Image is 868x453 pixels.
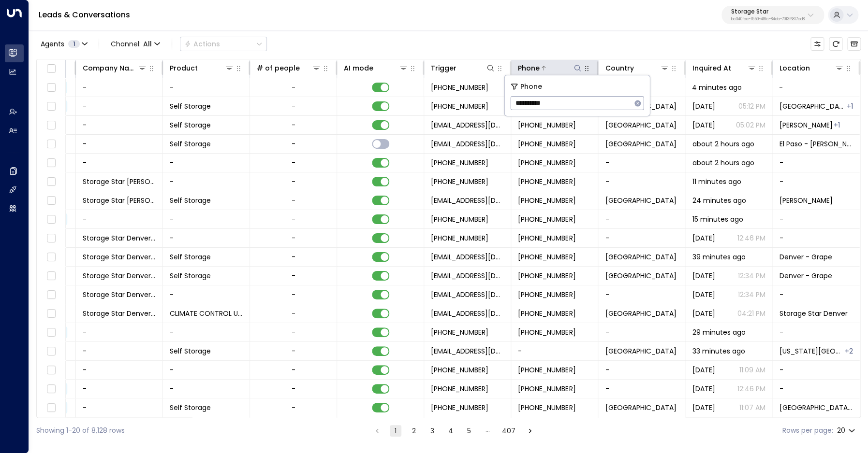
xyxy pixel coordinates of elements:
[605,346,676,356] span: United States
[605,196,676,205] span: United States
[692,327,745,337] span: 29 minutes ago
[170,62,198,74] div: Product
[692,83,742,92] span: 4 minutes ago
[292,177,295,186] div: -
[170,196,211,205] span: Self Storage
[518,327,575,337] span: +17372827099
[518,177,575,186] span: +19893121014
[500,425,517,437] button: Go to page 407
[518,196,575,205] span: +19893121014
[170,403,211,412] span: Self Storage
[772,78,859,97] td: -
[292,214,295,224] div: -
[292,327,295,337] div: -
[463,425,475,437] button: Go to page 5
[45,364,57,376] span: Toggle select row
[76,116,163,134] td: -
[779,62,809,74] div: Location
[83,252,156,262] span: Storage Star Denver - Grape
[431,139,504,149] span: leads@storagestar.com
[83,177,156,186] span: Storage Star Laramie - Boswell
[598,285,685,304] td: -
[779,403,853,412] span: Grantsville - Main
[45,383,57,395] span: Toggle select row
[598,380,685,398] td: -
[45,119,57,131] span: Toggle select row
[163,172,250,191] td: -
[731,9,805,14] p: Storage Star
[292,252,295,262] div: -
[692,120,715,130] span: Yesterday
[76,154,163,172] td: -
[847,37,861,51] button: Archived Leads
[76,210,163,228] td: -
[292,271,295,281] div: -
[292,346,295,356] div: -
[41,41,64,47] span: Agents
[518,271,575,281] span: +17197828495
[170,62,234,74] div: Product
[107,37,164,51] span: Channel:
[772,172,859,191] td: -
[739,365,765,375] p: 11:09 AM
[45,195,57,207] span: Toggle select row
[76,97,163,115] td: -
[772,229,859,247] td: -
[408,425,420,437] button: Go to page 2
[779,346,843,356] span: Colorado Springs - Aerotech
[518,309,575,318] span: +17197828495
[518,214,575,224] span: +17372687069
[170,252,211,262] span: Self Storage
[772,380,859,398] td: -
[163,78,250,97] td: -
[257,62,300,74] div: # of people
[431,62,495,74] div: Trigger
[431,120,504,130] span: no-reply-facilities@sparefoot.com
[292,158,295,168] div: -
[779,101,845,111] span: Fort Collins - Skyway
[518,62,540,74] div: Phone
[45,176,57,188] span: Toggle select row
[45,251,57,263] span: Toggle select row
[83,62,147,74] div: Company Name
[431,252,504,262] span: no-reply-facilities@sparefoot.com
[45,63,57,75] span: Toggle select all
[511,342,598,360] td: -
[772,154,859,172] td: -
[292,233,295,243] div: -
[163,361,250,379] td: -
[39,9,130,20] a: Leads & Conversations
[518,120,575,130] span: +18607059583
[731,17,805,21] p: bc340fee-f559-48fc-84eb-70f3f6817ad8
[846,101,853,111] div: Loveland - Lincoln
[518,62,582,74] div: Phone
[692,196,746,205] span: 24 minutes ago
[518,384,575,394] span: +13852229488
[292,290,295,299] div: -
[143,40,152,48] span: All
[598,154,685,172] td: -
[520,81,542,92] span: Phone
[834,120,840,130] div: Fort Collins - Skyway
[431,83,488,92] span: +17372793430
[292,101,295,111] div: -
[779,271,832,281] span: Denver - Grape
[344,62,373,74] div: AI mode
[738,101,765,111] p: 05:12 PM
[45,138,57,150] span: Toggle select row
[45,232,57,244] span: Toggle select row
[692,346,745,356] span: 33 minutes ago
[431,384,488,394] span: +13852229488
[605,139,676,149] span: United States
[518,233,575,243] span: +17197828495
[45,308,57,320] span: Toggle select row
[779,252,832,262] span: Denver - Grape
[76,380,163,398] td: -
[518,403,575,412] span: +13852229488
[692,101,715,111] span: Yesterday
[445,425,456,437] button: Go to page 4
[76,78,163,97] td: -
[692,62,731,74] div: Inquired At
[76,323,163,341] td: -
[45,213,57,226] span: Toggle select row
